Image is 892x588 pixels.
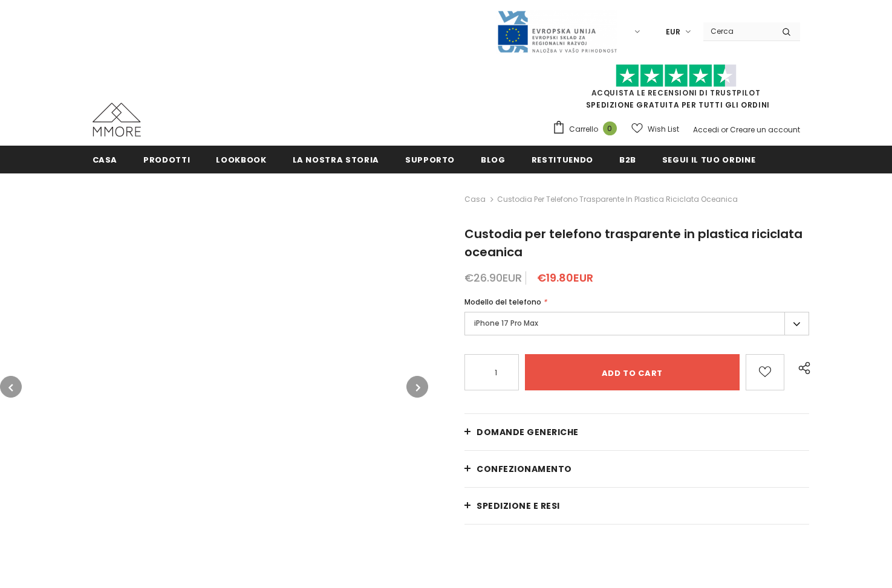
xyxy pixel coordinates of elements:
[477,426,579,438] span: Domande generiche
[497,192,738,207] span: Custodia per telefono trasparente in plastica riciclata oceanica
[730,124,800,135] a: Creare un account
[496,26,617,36] a: Javni Razpis
[464,225,802,260] span: Custodia per telefono trasparente in plastica riciclata oceanica
[481,154,506,166] span: Blog
[93,146,118,173] a: Casa
[143,146,190,173] a: Prodotti
[603,121,617,135] span: 0
[616,64,737,88] img: Fidati di Pilot Stars
[552,69,800,110] span: SPEDIZIONE GRATUITA PER TUTTI GLI ORDINI
[662,154,755,166] span: Segui il tuo ordine
[496,10,617,54] img: Javni Razpis
[525,354,740,390] input: Add to cart
[591,88,761,98] a: Acquista le recensioni di TrustPilot
[481,146,506,173] a: Blog
[619,154,636,166] span: B2B
[464,297,541,307] span: Modello del telefono
[464,451,809,487] a: CONFEZIONAMENTO
[703,22,773,40] input: Search Site
[648,123,679,135] span: Wish List
[662,146,755,173] a: Segui il tuo ordine
[477,463,572,475] span: CONFEZIONAMENTO
[93,103,141,137] img: Casi MMORE
[619,146,636,173] a: B2B
[552,120,623,138] a: Carrello 0
[293,154,379,166] span: La nostra storia
[532,146,593,173] a: Restituendo
[693,124,719,135] a: Accedi
[532,154,593,166] span: Restituendo
[537,270,593,285] span: €19.80EUR
[405,146,455,173] a: supporto
[666,26,680,38] span: EUR
[216,146,266,173] a: Lookbook
[143,154,190,166] span: Prodotti
[464,414,809,450] a: Domande generiche
[293,146,379,173] a: La nostra storia
[464,192,486,207] a: Casa
[721,124,728,135] span: or
[464,488,809,524] a: Spedizione e resi
[569,123,598,135] span: Carrello
[631,118,679,140] a: Wish List
[405,154,455,166] span: supporto
[216,154,266,166] span: Lookbook
[477,500,560,512] span: Spedizione e resi
[93,154,118,166] span: Casa
[464,312,809,335] label: iPhone 17 Pro Max
[464,270,522,285] span: €26.90EUR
